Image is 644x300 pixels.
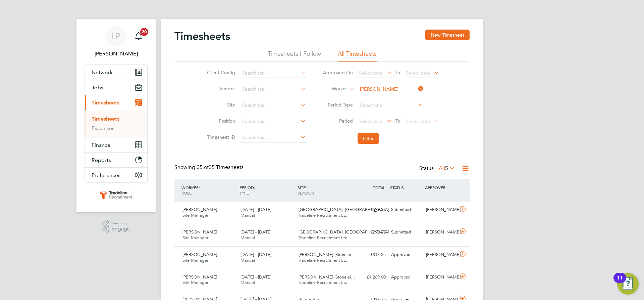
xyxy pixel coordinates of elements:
button: Preferences [85,168,147,182]
a: Powered byEngage [102,220,130,233]
div: SITE [296,181,354,199]
button: Reports [85,153,147,167]
div: [PERSON_NAME] [423,249,458,260]
span: LP [112,32,120,41]
span: Manual [240,257,255,263]
li: All Timesheets [338,50,377,62]
label: Timesheet ID [205,134,235,140]
span: [PERSON_NAME] (Stonelei… [299,274,355,280]
a: LP[PERSON_NAME] [85,26,148,58]
span: Site Manager [182,280,208,285]
span: Tradeline Recruitment Ltd [299,212,347,218]
span: Powered by [111,220,130,226]
div: APPROVER [423,181,458,194]
a: Expenses [92,125,114,131]
div: Timesheets [85,110,147,137]
span: 20 [140,28,148,36]
input: Search for... [240,133,306,142]
span: 5 [445,165,448,172]
div: [PERSON_NAME] [423,227,458,238]
span: TOTAL [373,185,385,190]
input: Select one [358,101,424,110]
span: [GEOGRAPHIC_DATA], [GEOGRAPHIC_DATA] [299,207,389,212]
input: Search for... [240,85,306,94]
span: [DATE] - [DATE] [240,207,271,212]
img: tradelinerecruitment-logo-retina.png [99,189,133,200]
nav: Main navigation [76,19,156,212]
span: Select date [359,118,383,124]
span: Preferences [92,172,120,178]
div: PERIOD [238,181,296,199]
label: Vendor [205,86,235,92]
span: Select date [406,70,430,76]
div: [PERSON_NAME] [423,204,458,215]
span: VENDOR [298,190,314,196]
div: £299.63 [354,227,388,238]
a: Go to home page [85,189,148,200]
button: Filter [358,133,379,144]
span: [GEOGRAPHIC_DATA], [GEOGRAPHIC_DATA] [299,229,389,235]
div: WORKER [180,181,238,199]
span: [PERSON_NAME] [182,207,217,212]
button: Jobs [85,80,147,95]
input: Search for... [240,69,306,78]
span: Tradeline Recruitment Ltd [299,235,347,241]
div: £599.25 [354,204,388,215]
span: [PERSON_NAME] [182,229,217,235]
span: Network [92,69,113,76]
span: ROLE [181,190,192,196]
label: Approved On [323,70,353,76]
a: Timesheets [92,116,119,122]
span: Engage [111,226,130,232]
div: Submitted [388,204,423,215]
button: Finance [85,137,147,152]
span: [DATE] - [DATE] [240,229,271,235]
li: Timesheets I Follow [268,50,321,62]
span: Select date [406,118,430,124]
div: [PERSON_NAME] [423,272,458,283]
span: TYPE [239,190,249,196]
span: [PERSON_NAME] [182,252,217,257]
span: Lauren Pearson [85,50,148,58]
div: Submitted [388,227,423,238]
input: Search for... [240,117,306,126]
button: New Timesheet [425,30,470,40]
input: Search for... [358,85,424,94]
span: To [393,68,402,77]
div: £1,269.00 [354,272,388,283]
a: 20 [132,26,145,47]
label: Client Config [205,70,235,76]
label: Site [205,102,235,108]
label: All [439,165,455,172]
h2: Timesheets [174,30,230,43]
span: Manual [240,212,255,218]
div: Approved [388,249,423,260]
div: Showing [174,164,245,171]
div: £317.25 [354,249,388,260]
span: Timesheets [92,99,119,106]
span: Tradeline Recruitment Ltd [299,257,347,263]
span: Reports [92,157,111,163]
label: Period Type [323,102,353,108]
span: [DATE] - [DATE] [240,252,271,257]
span: / [254,185,255,190]
div: Status [419,164,456,173]
span: / [306,185,307,190]
button: Timesheets [85,95,147,110]
span: [DATE] - [DATE] [240,274,271,280]
span: [PERSON_NAME] [182,274,217,280]
span: Site Manager [182,212,208,218]
span: [PERSON_NAME] (Stonelei… [299,252,355,257]
span: Finance [92,142,110,148]
label: Worker [317,86,347,92]
span: 05 Timesheets [197,164,244,171]
label: Period [323,118,353,124]
label: Position [205,118,235,124]
span: To [393,117,402,125]
span: Manual [240,235,255,241]
button: Network [85,65,147,80]
span: / [199,185,200,190]
span: Site Manager [182,257,208,263]
span: Select date [359,70,383,76]
div: 11 [617,278,623,287]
